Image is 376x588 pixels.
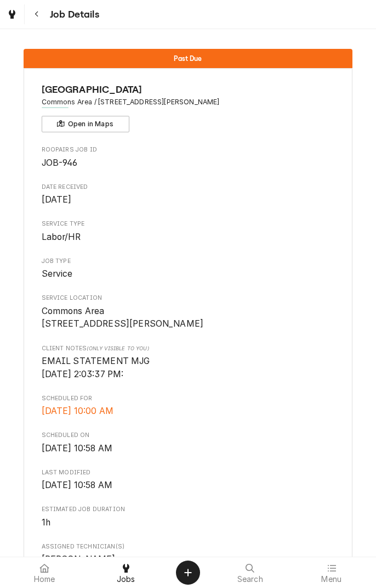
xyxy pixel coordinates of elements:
span: JOB-946 [42,158,78,168]
span: 1h [42,517,50,528]
span: Scheduled On [42,431,335,440]
div: Date Received [42,183,335,206]
span: Scheduled For [42,405,335,418]
a: Menu [292,559,372,586]
div: Service Location [42,294,335,331]
div: Scheduled For [42,394,335,418]
span: Service Type [42,220,335,228]
span: Service [42,268,73,279]
span: Jobs [117,575,135,584]
span: Scheduled For [42,394,335,403]
span: Labor/HR [42,232,81,242]
span: [DATE] 10:00 AM [42,406,113,416]
span: Estimated Job Duration [42,516,335,529]
span: Assigned Technician(s) [42,553,335,566]
span: Assigned Technician(s) [42,542,335,551]
span: Address [42,97,335,107]
span: [DATE] [42,194,72,205]
div: Job Type [42,257,335,281]
div: Roopairs Job ID [42,145,335,169]
span: Date Received [42,193,335,206]
div: Status [24,49,352,68]
button: Open in Maps [42,116,129,132]
span: Name [42,82,335,97]
span: Service Type [42,231,335,244]
span: Roopairs Job ID [42,156,335,170]
span: Roopairs Job ID [42,145,335,154]
span: Service Location [42,305,335,331]
span: Client Notes [42,344,335,353]
div: Service Type [42,220,335,243]
a: Home [4,559,85,586]
span: Job Type [42,267,335,281]
span: Past Due [174,55,202,62]
span: Last Modified [42,479,335,492]
div: Assigned Technician(s) [42,542,335,566]
span: Home [34,575,55,584]
div: Last Modified [42,468,335,492]
a: Search [210,559,290,586]
button: Create Object [176,561,200,585]
span: Last Modified [42,468,335,477]
span: [PERSON_NAME] [42,554,116,564]
span: [DATE] 10:58 AM [42,480,112,490]
span: Job Type [42,257,335,266]
span: Menu [321,575,341,584]
a: Go to Jobs [2,4,22,24]
span: EMAIL STATEMENT MJG [DATE] 2:03:37 PM: [42,356,150,379]
span: Commons Area [STREET_ADDRESS][PERSON_NAME] [42,306,204,329]
span: Date Received [42,183,335,192]
span: [DATE] 10:58 AM [42,443,112,453]
div: Client Information [42,82,335,132]
div: Scheduled On [42,431,335,455]
a: Jobs [86,559,167,586]
span: Estimated Job Duration [42,505,335,514]
div: [object Object] [42,344,335,381]
span: (Only Visible to You) [87,345,149,351]
span: Scheduled On [42,442,335,455]
span: Service Location [42,294,335,303]
div: Estimated Job Duration [42,505,335,529]
span: Job Details [47,7,99,22]
button: Navigate back [27,4,47,24]
span: [object Object] [42,355,335,380]
span: Search [237,575,263,584]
